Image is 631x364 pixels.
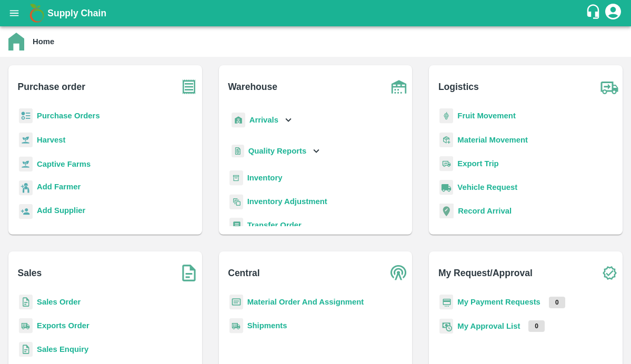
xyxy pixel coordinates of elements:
img: central [386,260,412,286]
img: reciept [19,108,33,124]
div: customer-support [585,4,604,23]
img: harvest [19,156,33,172]
a: Shipments [247,321,287,330]
a: My Approval List [457,322,520,330]
a: Sales Enquiry [37,345,88,353]
img: whInventory [229,170,243,186]
b: Warehouse [228,79,277,94]
a: Harvest [37,136,65,144]
img: centralMaterial [229,295,243,310]
img: supplier [19,204,33,219]
b: Supply Chain [47,8,106,18]
a: Purchase Orders [37,112,100,120]
img: check [596,260,623,286]
a: Add Supplier [37,205,85,219]
img: payment [439,295,453,310]
img: inventory [229,194,243,209]
a: My Payment Requests [457,298,540,306]
img: whTransfer [229,218,243,233]
div: Quality Reports [229,140,323,162]
a: Material Order And Assignment [247,298,364,306]
img: delivery [439,156,453,171]
img: logo [26,3,47,24]
img: material [439,132,453,148]
a: Export Trip [457,159,498,168]
img: shipments [229,318,243,333]
a: Record Arrival [458,207,512,215]
div: account of current user [604,2,623,24]
b: Sales [18,266,42,280]
p: 0 [528,320,545,332]
a: Fruit Movement [457,112,516,120]
img: sales [19,295,33,310]
img: whArrival [232,113,245,128]
img: soSales [176,260,202,286]
img: purchase [176,74,202,100]
b: Home [33,37,54,46]
a: Vehicle Request [457,183,517,191]
a: Exports Order [37,321,89,330]
a: Transfer Order [247,221,302,229]
img: harvest [19,132,33,148]
div: Arrivals [229,108,295,132]
a: Sales Order [37,298,81,306]
img: vehicle [439,180,453,195]
img: warehouse [386,74,412,100]
a: Supply Chain [47,6,585,21]
a: Add Farmer [37,181,81,195]
b: Quality Reports [248,147,307,155]
p: 0 [549,297,565,308]
a: Captive Farms [37,160,91,168]
b: Add Farmer [37,183,81,191]
img: truck [596,74,623,100]
img: sales [19,342,33,357]
img: farmer [19,180,33,196]
b: Purchase order [18,79,85,94]
img: shipments [19,318,33,333]
b: Logistics [438,79,479,94]
a: Inventory Adjustment [247,197,327,206]
b: Add Supplier [37,206,85,215]
a: Inventory [247,174,283,182]
b: Arrivals [249,116,278,124]
img: approval [439,318,453,334]
b: Central [228,266,259,280]
img: home [8,33,24,50]
a: Material Movement [457,136,528,144]
img: fruit [439,108,453,124]
button: open drawer [2,1,26,25]
img: recordArrival [439,204,454,218]
img: qualityReport [232,145,244,158]
b: My Request/Approval [438,266,533,280]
